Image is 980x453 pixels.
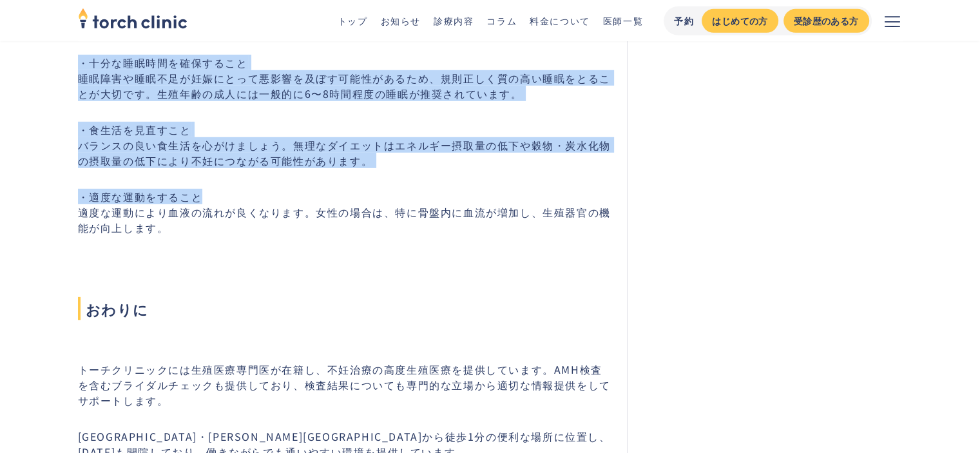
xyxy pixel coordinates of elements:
a: コラム [486,14,517,27]
p: ・適度な運動をすること 適度な運動により血液の流れが良くなります。女性の場合は、特に骨盤内に血流が増加し、生殖器官の機能が向上します。 [78,189,612,235]
a: 料金について [530,14,590,27]
a: 診療内容 [434,14,474,27]
p: ・十分な睡眠時間を確保すること 睡眠障害や睡眠不足が妊娠にとって悪影響を及ぼす可能性があるため、規則正しく質の高い睡眠をとることが大切です。生殖年齢の成人には一般的に6〜8時間程度の睡眠が推奨さ... [78,55,612,101]
a: 医師一覧 [603,14,643,27]
div: 受診歴のある方 [794,14,859,28]
a: トップ [338,14,368,27]
p: トーチクリニックには生殖医療専門医が在籍し、不妊治療の高度生殖医療を提供しています。AMH検査を含むブライダルチェックも提供しており、検査結果についても専門的な立場から適切な情報提供をしてサポー... [78,361,612,408]
a: お知らせ [380,14,420,27]
a: 受診歴のある方 [783,9,869,33]
a: home [78,9,187,32]
p: ・食生活を見直すこと バランスの良い食生活を心がけましょう。無理なダイエットはエネルギー摂取量の低下や穀物・炭水化物の摂取量の低下により不妊につながる可能性があります。 [78,122,612,168]
div: 予約 [674,14,694,28]
div: はじめての方 [712,14,767,28]
img: torch clinic [78,4,187,32]
a: はじめての方 [702,9,778,33]
span: おわりに [78,297,612,320]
